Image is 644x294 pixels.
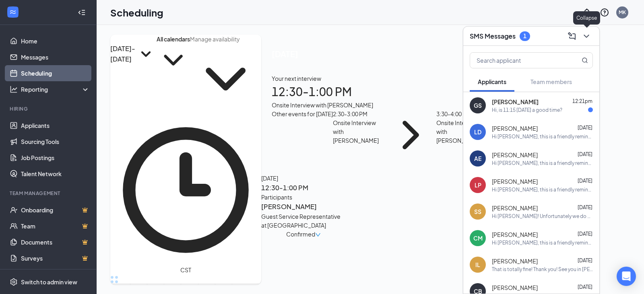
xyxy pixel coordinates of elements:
a: Sourcing Tools [21,134,90,150]
span: [DATE] [578,125,592,131]
button: ChevronDown [580,30,593,43]
span: Confirmed [286,230,315,238]
h3: 12:30-1:00 PM [261,183,308,193]
a: Job Postings [21,150,90,166]
h1: 12:30 - 1:00 PM [272,83,540,101]
a: Scheduling [21,65,90,81]
a: Talent Network [21,166,90,182]
div: Collapse [573,11,600,25]
div: MK [619,9,626,16]
a: Home [21,33,90,49]
span: [PERSON_NAME] [492,151,538,159]
a: OnboardingCrown [21,202,90,218]
div: 3:30 - 4:00 PM [436,109,487,118]
div: Onsite Interview with [PERSON_NAME] [333,118,383,145]
button: ComposeMessage [566,30,578,43]
a: Applicants [21,117,90,134]
div: SS [474,208,481,216]
div: Open Intercom Messenger [617,267,636,286]
span: [PERSON_NAME] [492,124,538,132]
svg: Analysis [10,85,18,93]
span: [DATE] [578,231,592,237]
svg: ChevronRight [385,109,436,160]
div: 1 [523,33,526,39]
span: [DATE] [578,178,592,184]
a: SurveysCrown [21,250,90,266]
div: Other events for [DATE] [272,109,333,160]
span: [DATE] [578,151,592,157]
span: [DATE] [578,204,592,210]
svg: Clock [110,115,261,265]
span: [DATE] [578,257,592,263]
span: Team members [530,78,572,85]
div: Hiring [10,105,88,112]
h3: SMS Messages [470,32,516,41]
div: Switch to admin view [21,278,77,286]
div: Hi [PERSON_NAME], this is a friendly reminder. Your meeting with Nothing Bundt Cakes for Guest Se... [492,133,593,140]
span: [PERSON_NAME] [492,257,538,265]
svg: ChevronDown [190,43,261,115]
svg: MagnifyingGlass [582,57,588,64]
div: AE [474,154,481,162]
span: Applicants [478,78,506,85]
svg: ChevronDown [582,31,591,41]
span: 12:21pm [572,98,592,104]
div: IL [475,261,480,269]
div: Participants [261,193,346,201]
span: [PERSON_NAME] [492,284,538,292]
input: Search applicant [470,53,566,68]
span: CST [180,265,191,274]
button: All calendarsChevronDown [157,35,190,77]
span: [DATE] [272,47,540,60]
div: That is totally fine! Thank you! See you in [PERSON_NAME] at 3:30pm! [492,266,593,273]
div: [DATE] [261,174,308,183]
div: Hi [PERSON_NAME], this is a friendly reminder. Your meeting with Nothing Bundt Cakes for Froster ... [492,239,593,246]
span: [PERSON_NAME] [492,98,539,106]
div: 2:30 - 3:00 PM [333,109,383,118]
div: CM [473,234,483,242]
div: Your next interview [272,74,540,83]
div: Hi [PERSON_NAME]! Unfortunately we do have gluten in most of our cakes so I don't know if this wo... [492,213,593,220]
div: Hi [PERSON_NAME], this is a friendly reminder. Your meeting with Nothing Bundt Cakes for [PERSON_... [492,160,593,167]
a: TeamCrown [21,218,90,234]
h3: [PERSON_NAME] [261,201,346,212]
span: [PERSON_NAME] [492,204,538,212]
a: DocumentsCrown [21,234,90,250]
div: Team Management [10,190,88,197]
svg: ChevronDown [157,43,190,77]
div: Onsite Interview with [PERSON_NAME] [272,101,540,109]
span: [PERSON_NAME] [492,230,538,238]
svg: WorkstreamLogo [9,8,17,16]
div: Reporting [21,85,90,93]
span: down [315,230,321,239]
input: Manage availability [190,35,261,43]
svg: QuestionInfo [600,8,609,17]
div: Onsite Interview with [PERSON_NAME] [436,118,487,145]
svg: ComposeMessage [567,31,577,41]
svg: SmallChevronDown [135,43,157,65]
h1: Scheduling [110,6,163,19]
svg: Notifications [582,8,592,17]
svg: Settings [10,278,18,286]
span: [PERSON_NAME] [492,177,538,185]
div: LD [474,128,481,136]
a: Messages [21,49,90,65]
span: [DATE] [578,284,592,290]
div: Hi, is 11:15 [DATE] a good time? [492,107,562,113]
div: LP [475,181,481,189]
div: Hi [PERSON_NAME], this is a friendly reminder. Your meeting with Nothing Bundt Cakes for [PERSON_... [492,186,593,193]
div: Guest Service Representative at [GEOGRAPHIC_DATA] [261,212,346,230]
h3: [DATE] - [DATE] [110,43,135,65]
svg: Collapse [78,8,86,16]
div: GS [474,101,482,109]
